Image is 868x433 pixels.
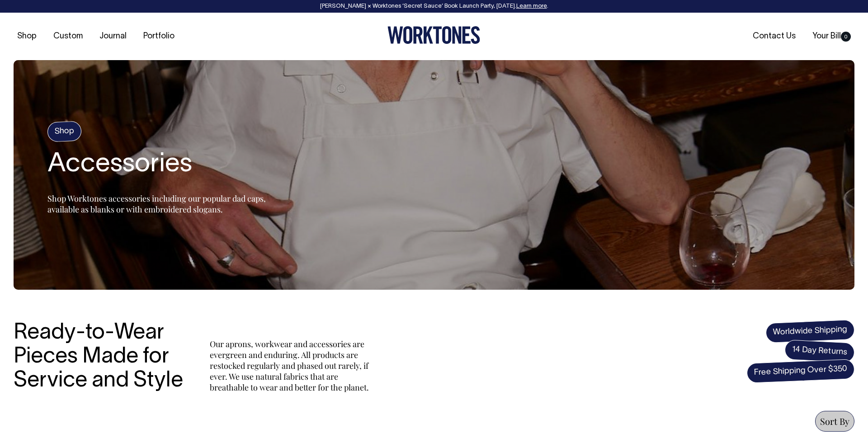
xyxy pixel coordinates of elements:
[50,29,86,44] a: Custom
[47,151,274,179] h1: Accessories
[210,339,373,393] p: Our aprons, workwear and accessories are evergreen and enduring. All products are restocked regul...
[746,359,855,383] span: Free Shipping Over $350
[809,29,854,44] a: Your Bill0
[749,29,799,44] a: Contact Us
[96,29,130,44] a: Journal
[841,32,851,42] span: 0
[47,193,266,215] span: Shop Worktones accessories including our popular dad caps, available as blanks or with embroidere...
[820,415,849,427] span: Sort By
[14,29,40,44] a: Shop
[784,339,855,363] span: 14 Day Returns
[765,320,855,343] span: Worldwide Shipping
[9,3,859,9] div: [PERSON_NAME] × Worktones ‘Secret Sauce’ Book Launch Party, [DATE]. .
[516,4,547,9] a: Learn more
[47,121,82,142] h4: Shop
[140,29,178,44] a: Portfolio
[14,321,190,393] h3: Ready-to-Wear Pieces Made for Service and Style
